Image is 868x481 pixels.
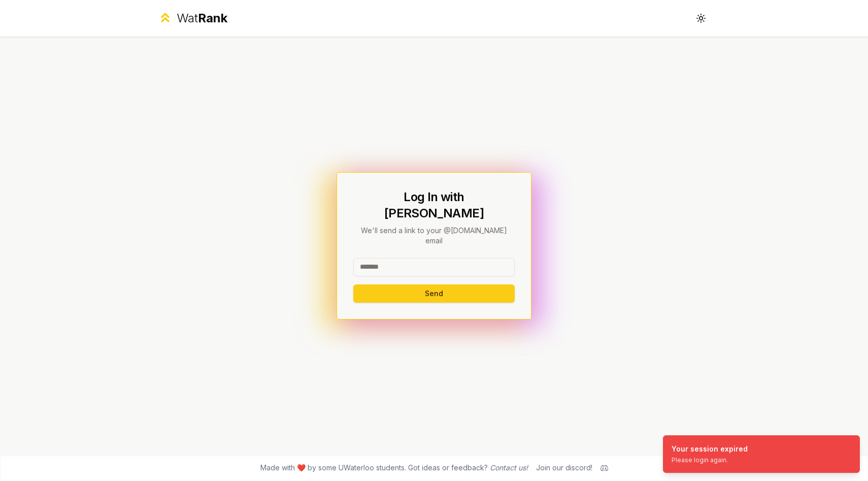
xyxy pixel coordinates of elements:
[353,226,515,246] p: We'll send a link to your @[DOMAIN_NAME] email
[490,463,528,472] a: Contact us!
[672,444,748,454] div: Your session expired
[672,456,748,464] div: Please login again.
[353,189,515,221] h1: Log In with [PERSON_NAME]
[198,11,227,25] span: Rank
[177,10,227,26] div: Wat
[353,284,515,303] button: Send
[158,10,227,26] a: WatRank
[260,463,528,473] span: Made with ❤️ by some UWaterloo students. Got ideas or feedback?
[536,463,592,473] div: Join our discord!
